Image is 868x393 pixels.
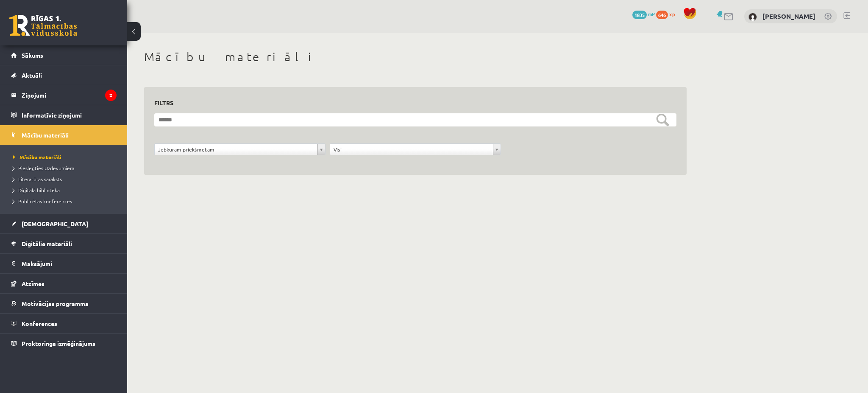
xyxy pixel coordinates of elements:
a: Literatūras saraksts [13,175,119,183]
span: Mācību materiāli [13,154,61,160]
span: 1835 [632,11,647,19]
a: Maksājumi [11,254,117,273]
a: Informatīvie ziņojumi [11,105,117,125]
span: mP [648,11,655,17]
a: Publicētas konferences [13,197,119,205]
span: Konferences [22,320,57,327]
legend: Ziņojumi [22,85,117,105]
span: Aktuāli [22,71,42,79]
span: Digitālie materiāli [22,240,72,247]
a: 1835 mP [632,11,655,17]
span: Mācību materiāli [22,131,69,139]
span: Motivācijas programma [22,300,89,307]
h3: Filtrs [154,97,666,109]
a: Jebkuram priekšmetam [155,144,325,155]
a: Motivācijas programma [11,294,117,313]
a: Visi [330,144,501,155]
img: Laura Pence [748,13,757,21]
span: Publicētas konferences [13,198,72,205]
a: Mācību materiāli [13,153,119,161]
a: Pieslēgties Uzdevumiem [13,164,119,172]
a: Mācību materiāli [11,125,117,145]
a: Proktoringa izmēģinājums [11,334,117,353]
a: Rīgas 1. Tālmācības vidusskola [9,15,77,36]
legend: Maksājumi [22,254,117,273]
span: Visi [334,144,490,155]
span: Proktoringa izmēģinājums [22,340,95,347]
a: [DEMOGRAPHIC_DATA] [11,214,117,233]
a: Konferences [11,314,117,333]
a: Atzīmes [11,274,117,293]
a: Aktuāli [11,65,117,85]
span: Atzīmes [22,280,45,287]
a: 646 xp [656,11,679,17]
span: Sākums [22,51,43,59]
a: [PERSON_NAME] [762,12,815,20]
span: 646 [656,11,668,19]
legend: Informatīvie ziņojumi [22,105,117,125]
h1: Mācību materiāli [144,50,687,64]
span: Jebkuram priekšmetam [158,144,314,155]
a: Ziņojumi2 [11,85,117,105]
span: Literatūras saraksts [13,176,62,182]
a: Sākums [11,45,117,65]
i: 2 [105,90,117,101]
a: Digitālie materiāli [11,234,117,253]
span: Pieslēgties Uzdevumiem [13,165,74,171]
span: Digitālā bibliotēka [13,187,60,194]
span: [DEMOGRAPHIC_DATA] [22,220,88,227]
span: xp [669,11,675,17]
a: Digitālā bibliotēka [13,186,119,194]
